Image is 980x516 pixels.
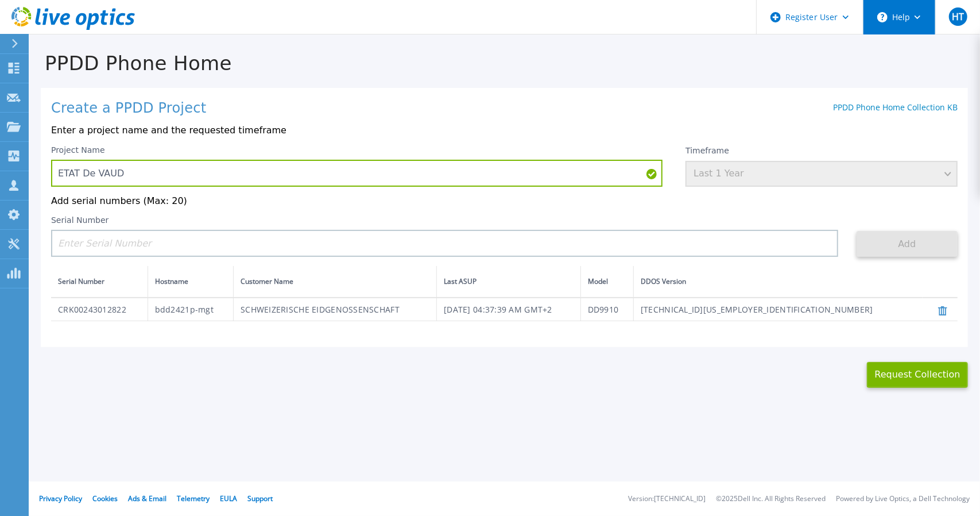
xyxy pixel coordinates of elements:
[833,102,958,113] a: PPDD Phone Home Collection KB
[148,266,233,298] th: Hostname
[51,101,206,117] h1: Create a PPDD Project
[51,146,105,154] label: Project Name
[92,494,118,503] a: Cookies
[51,196,958,206] p: Add serial numbers (Max: 20)
[857,231,958,257] button: Add
[29,52,980,75] h1: PPDD Phone Home
[220,494,237,503] a: EULA
[685,146,729,155] label: Timeframe
[634,298,923,321] td: [TECHNICAL_ID][US_EMPLOYER_IDENTIFICATION_NUMBER]
[628,495,706,503] li: Version: [TECHNICAL_ID]
[51,160,663,187] input: Enter Project Name
[437,266,581,298] th: Last ASUP
[128,494,166,503] a: Ads & Email
[580,266,633,298] th: Model
[148,298,233,321] td: bdd2421p-mgt
[177,494,210,503] a: Telemetry
[836,495,970,503] li: Powered by Live Optics, a Dell Technology
[39,494,82,503] a: Privacy Policy
[867,362,968,388] button: Request Collection
[51,298,148,321] td: CRK00243012822
[234,298,437,321] td: SCHWEIZERISCHE EIDGENOSSENSCHAFT
[247,494,273,503] a: Support
[634,266,923,298] th: DDOS Version
[51,230,838,257] input: Enter Serial Number
[437,298,581,321] td: [DATE] 04:37:39 AM GMT+2
[580,298,633,321] td: DD9910
[51,216,109,224] label: Serial Number
[51,266,148,298] th: Serial Number
[234,266,437,298] th: Customer Name
[952,12,964,21] span: HT
[716,495,826,503] li: © 2025 Dell Inc. All Rights Reserved
[51,125,958,136] p: Enter a project name and the requested timeframe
